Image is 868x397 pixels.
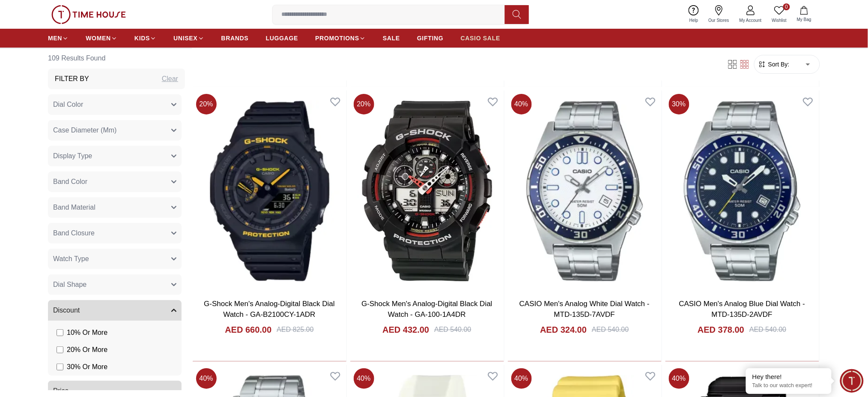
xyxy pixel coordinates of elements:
[53,177,87,187] span: Band Color
[134,30,156,46] a: KIDS
[669,94,689,114] span: 30 %
[749,325,786,335] div: AED 540.00
[48,171,182,192] button: Band Color
[196,368,217,389] span: 40 %
[511,94,532,114] span: 40 %
[665,90,819,292] img: CASIO Men's Analog Blue Dial Watch - MTD-135D-2AVDF
[48,223,182,244] button: Band Closure
[461,30,501,46] a: CASIO SALE
[315,30,366,46] a: PROMOTIONS
[705,17,733,24] span: Our Stores
[173,34,197,42] span: UNISEX
[48,120,182,141] button: Case Diameter (Mm)
[53,386,69,396] span: Price
[767,3,792,25] a: 0Wishlist
[67,345,107,355] span: 20 % Or More
[540,324,587,336] h4: AED 324.00
[57,329,63,336] input: 10% Or More
[417,34,444,42] span: GIFTING
[48,249,182,269] button: Watch Type
[793,16,815,23] span: My Bag
[704,3,734,25] a: Our Stores
[53,202,95,213] span: Band Material
[53,99,83,110] span: Dial Color
[48,197,182,218] button: Band Material
[684,3,704,25] a: Help
[461,34,501,42] span: CASIO SALE
[48,48,185,69] h6: 109 Results Found
[134,34,150,42] span: KIDS
[792,4,817,24] button: My Bag
[173,30,204,46] a: UNISEX
[204,300,335,319] a: G-Shock Men's Analog-Digital Black Dial Watch - GA-B2100CY-1ADR
[686,17,702,24] span: Help
[48,274,182,295] button: Dial Shape
[752,373,825,381] div: Hey there!
[434,325,471,335] div: AED 540.00
[53,228,95,238] span: Band Closure
[67,328,107,338] span: 10 % Or More
[519,300,650,319] a: CASIO Men's Analog White Dial Watch - MTD-135D-7AVDF
[508,90,662,292] img: CASIO Men's Analog White Dial Watch - MTD-135D-7AVDF
[48,146,182,166] button: Display Type
[48,300,182,321] button: Discount
[277,325,313,335] div: AED 825.00
[383,34,400,42] span: SALE
[196,94,217,114] span: 20 %
[758,60,790,69] button: Sort By:
[382,324,429,336] h4: AED 432.00
[57,364,63,370] input: 30% Or More
[266,34,298,42] span: LUGGAGE
[162,74,178,84] div: Clear
[86,30,117,46] a: WOMEN
[53,280,87,290] span: Dial Shape
[669,368,689,389] span: 40 %
[48,34,62,42] span: MEN
[48,94,182,115] button: Dial Color
[840,369,864,393] div: Chat Widget
[354,368,374,389] span: 40 %
[361,300,492,319] a: G-Shock Men's Analog-Digital Black Dial Watch - GA-100-1A4DR
[193,90,346,292] img: G-Shock Men's Analog-Digital Black Dial Watch - GA-B2100CY-1ADR
[55,74,89,84] h3: Filter By
[221,30,249,46] a: BRANDS
[86,34,111,42] span: WOMEN
[383,30,400,46] a: SALE
[354,94,374,114] span: 20 %
[67,362,107,372] span: 30 % Or More
[511,368,532,389] span: 40 %
[315,34,359,42] span: PROMOTIONS
[53,254,89,264] span: Watch Type
[51,5,126,24] img: ...
[53,151,92,161] span: Display Type
[266,30,298,46] a: LUGGAGE
[736,17,765,24] span: My Account
[767,60,790,69] span: Sort By:
[783,3,790,10] span: 0
[221,34,249,42] span: BRANDS
[752,382,825,389] p: Talk to our watch expert!
[350,90,504,292] img: G-Shock Men's Analog-Digital Black Dial Watch - GA-100-1A4DR
[698,324,744,336] h4: AED 378.00
[57,346,63,353] input: 20% Or More
[679,300,805,319] a: CASIO Men's Analog Blue Dial Watch - MTD-135D-2AVDF
[48,30,69,46] a: MEN
[769,17,790,24] span: Wishlist
[53,305,80,316] span: Discount
[53,125,116,135] span: Case Diameter (Mm)
[225,324,271,336] h4: AED 660.00
[417,30,444,46] a: GIFTING
[592,325,629,335] div: AED 540.00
